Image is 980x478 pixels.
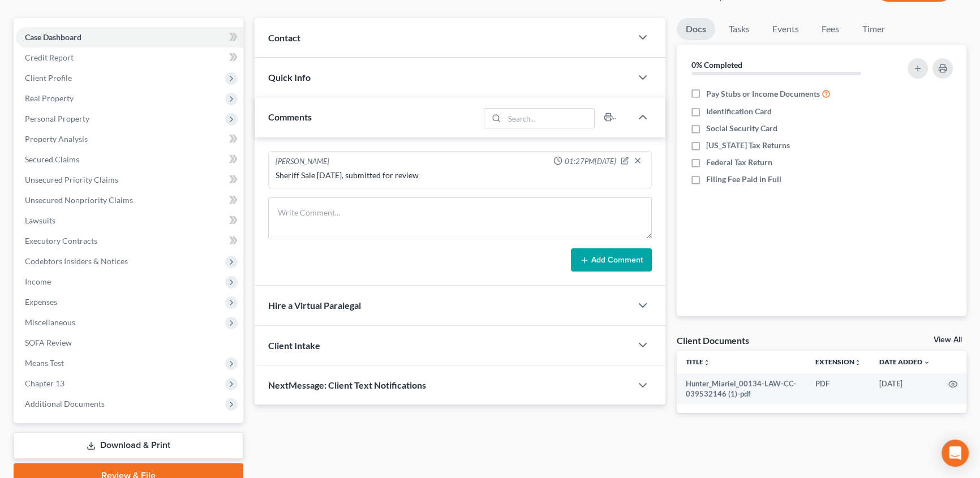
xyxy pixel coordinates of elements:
span: Client Intake [268,340,320,351]
span: Means Test [25,358,64,368]
span: Miscellaneous [25,317,75,327]
span: Real Property [25,93,74,103]
span: NextMessage: Client Text Notifications [268,380,426,390]
span: Filing Fee Paid in Full [706,174,781,185]
a: Fees [813,18,849,40]
span: [US_STATE] Tax Returns [706,140,790,151]
span: Pay Stubs or Income Documents [706,88,820,100]
a: Tasks [720,18,759,40]
a: SOFA Review [16,333,243,353]
a: Timer [853,18,894,40]
strong: 0% Completed [691,60,742,70]
div: Client Documents [677,334,749,346]
td: Hunter_Miariel_00134-LAW-CC-039532146 (1)-pdf [677,373,807,404]
a: Case Dashboard [16,27,243,48]
a: Download & Print [14,432,243,459]
span: Identification Card [706,106,772,117]
span: Codebtors Insiders & Notices [25,256,128,266]
a: Unsecured Nonpriority Claims [16,190,243,210]
span: Executory Contracts [25,236,97,246]
span: 01:27PM[DATE] [565,156,616,167]
a: Credit Report [16,48,243,68]
span: Federal Tax Return [706,157,772,168]
span: Lawsuits [25,216,55,225]
span: Quick Info [268,72,311,83]
a: Executory Contracts [16,231,243,251]
span: Additional Documents [25,399,105,408]
span: Unsecured Priority Claims [25,175,118,184]
a: Property Analysis [16,129,243,149]
div: Open Intercom Messenger [942,440,969,467]
span: Hire a Virtual Paralegal [268,300,361,311]
i: unfold_more [854,359,861,366]
a: View All [934,336,962,344]
span: Contact [268,32,300,43]
span: Income [25,277,51,286]
a: Events [763,18,808,40]
span: Personal Property [25,114,89,123]
td: PDF [806,373,870,404]
span: Secured Claims [25,154,79,164]
td: [DATE] [870,373,939,404]
span: Social Security Card [706,123,777,134]
i: expand_more [923,359,930,366]
span: Property Analysis [25,134,88,144]
input: Search... [504,109,594,128]
a: Lawsuits [16,210,243,231]
button: Add Comment [571,248,652,272]
span: Case Dashboard [25,32,81,42]
a: Extensionunfold_more [815,358,861,366]
a: Date Added expand_more [879,358,930,366]
span: SOFA Review [25,338,72,347]
a: Unsecured Priority Claims [16,170,243,190]
span: Expenses [25,297,57,307]
div: Sheriff Sale [DATE], submitted for review [276,170,644,181]
span: Unsecured Nonpriority Claims [25,195,133,205]
span: Chapter 13 [25,378,65,388]
span: Client Profile [25,73,72,83]
a: Secured Claims [16,149,243,170]
span: Comments [268,111,312,122]
span: Credit Report [25,53,74,62]
div: [PERSON_NAME] [276,156,329,167]
a: Docs [677,18,715,40]
a: Titleunfold_more [686,358,710,366]
i: unfold_more [703,359,710,366]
